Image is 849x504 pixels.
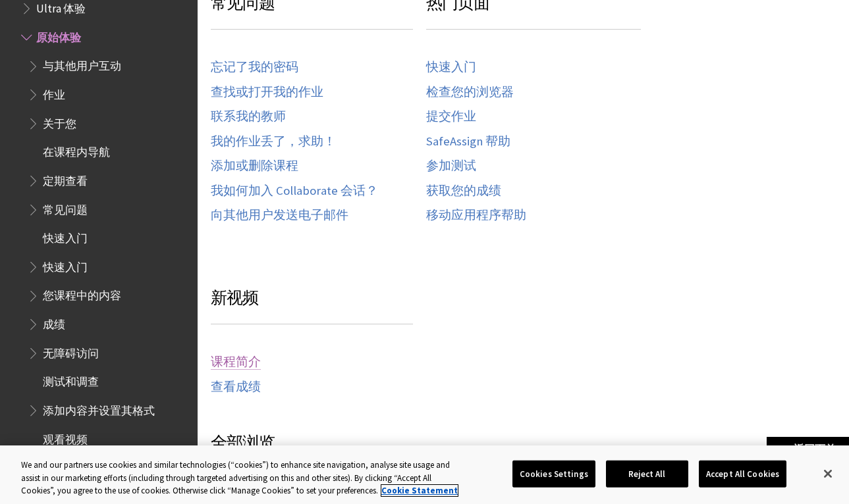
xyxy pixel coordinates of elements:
[43,399,155,417] span: 添加内容并设置其格式
[43,313,65,331] span: 成绩
[813,459,842,488] button: Close
[211,286,413,324] h3: 新视频
[211,380,261,395] a: 查看成绩
[767,437,849,461] a: 返回页首
[43,113,76,130] span: 关于您
[426,60,476,75] a: 快速入门
[426,109,476,124] a: 提交作业
[43,141,110,159] span: 在课程内导航
[211,85,323,100] a: 查找或打开我的作业
[43,285,121,303] span: 您课程中的内容
[211,184,378,199] a: 我如何加入 Collaborate 会话？
[43,84,65,101] span: 作业
[211,159,298,174] a: 添加或删除课程
[43,371,99,389] span: 测试和调查
[211,109,286,124] a: 联系我的教师
[512,460,595,488] button: Cookies Settings
[381,485,458,496] a: More information about your privacy, opens in a new tab
[43,55,121,73] span: 与其他用户互动
[426,184,501,199] a: 获取您的成绩
[43,170,88,188] span: 定期查看
[21,459,467,497] div: We and our partners use cookies and similar technologies (“cookies”) to enhance site navigation, ...
[211,60,298,75] a: 忘记了我的密码
[426,85,514,100] a: 检查您的浏览器
[211,134,336,149] a: 我的作业丢了，求助！
[211,430,641,469] h3: 全部浏览
[426,159,476,174] a: 参加测试
[43,342,99,360] span: 无障碍访问
[426,134,510,149] a: SafeAssign 帮助
[43,199,88,216] span: 常见问题
[211,355,261,370] a: 课程简介
[699,460,786,488] button: Accept All Cookies
[43,227,88,245] span: 快速入门
[43,428,88,446] span: 观看视频
[43,256,88,274] span: 快速入门
[211,208,348,223] a: 向其他用户发送电子邮件
[606,460,688,488] button: Reject All
[426,208,526,223] a: 移动应用程序帮助
[36,26,81,44] span: 原始体验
